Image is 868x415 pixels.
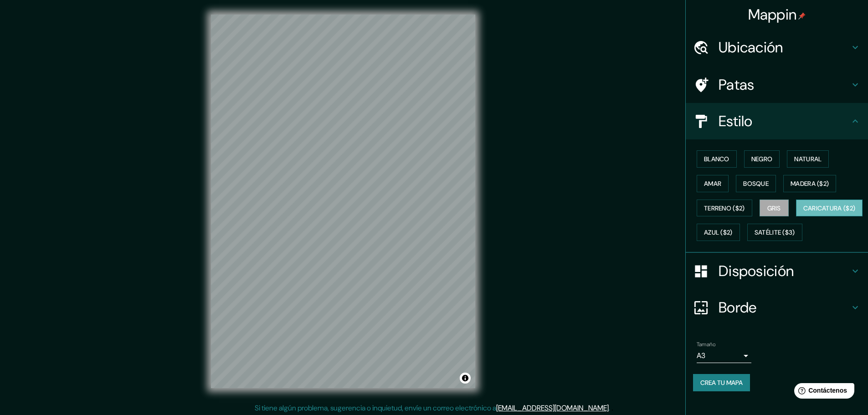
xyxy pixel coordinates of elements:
[697,175,729,192] button: Amar
[611,403,613,413] font: .
[796,200,863,217] button: Caricatura ($2)
[787,150,829,168] button: Natural
[460,373,471,384] button: Activar o desactivar atribución
[744,150,780,168] button: Negro
[697,150,737,168] button: Blanco
[697,348,751,363] div: A3
[798,12,806,20] img: pin-icon.png
[736,175,776,192] button: Bosque
[686,253,868,289] div: Disposición
[747,224,802,241] button: Satélite ($3)
[743,179,769,188] font: Bosque
[704,229,733,237] font: Azul ($2)
[783,175,836,192] button: Madera ($2)
[767,204,781,212] font: Gris
[697,200,752,217] button: Terreno ($2)
[719,38,783,57] font: Ubicación
[719,112,753,131] font: Estilo
[760,200,789,217] button: Gris
[697,351,705,360] font: A3
[704,155,729,163] font: Blanco
[704,179,721,188] font: Amar
[751,155,773,163] font: Negro
[697,341,715,348] font: Tamaño
[686,289,868,326] div: Borde
[211,15,475,388] canvas: Mapa
[686,67,868,103] div: Patas
[755,229,795,237] font: Satélite ($3)
[719,298,757,317] font: Borde
[700,379,743,387] font: Crea tu mapa
[610,403,611,413] font: .
[803,204,856,212] font: Caricatura ($2)
[255,403,496,413] font: Si tiene algún problema, sugerencia o inquietud, envíe un correo electrónico a
[794,155,822,163] font: Natural
[686,29,868,66] div: Ubicación
[787,379,858,405] iframe: Lanzador de widgets de ayuda
[704,204,745,212] font: Terreno ($2)
[697,224,740,241] button: Azul ($2)
[693,374,750,391] button: Crea tu mapa
[719,261,794,281] font: Disposición
[791,179,829,188] font: Madera ($2)
[609,403,610,413] font: .
[719,75,755,94] font: Patas
[496,403,609,413] a: [EMAIL_ADDRESS][DOMAIN_NAME]
[748,5,797,24] font: Mappin
[686,103,868,139] div: Estilo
